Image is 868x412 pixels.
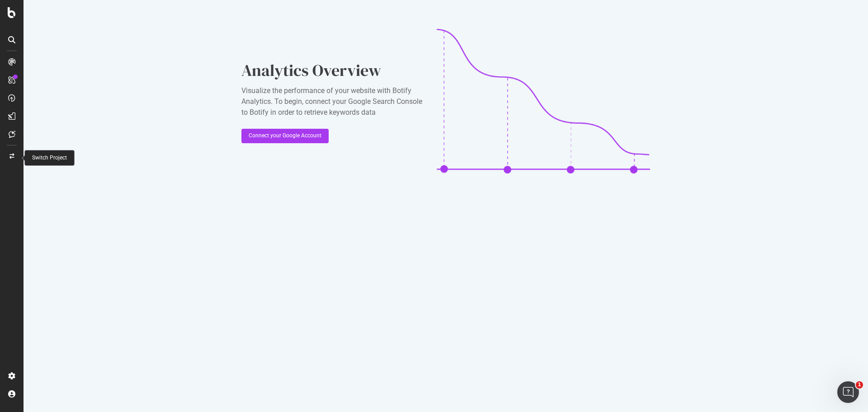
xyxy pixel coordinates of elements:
[856,381,863,389] span: 1
[32,154,67,162] div: Switch Project
[837,381,859,403] iframe: Intercom live chat
[241,59,422,82] div: Analytics Overview
[249,132,321,140] div: Connect your Google Account
[437,29,650,173] img: CaL_T18e.png
[241,85,422,118] div: Visualize the performance of your website with Botify Analytics. To begin, connect your Google Se...
[241,129,329,143] button: Connect your Google Account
